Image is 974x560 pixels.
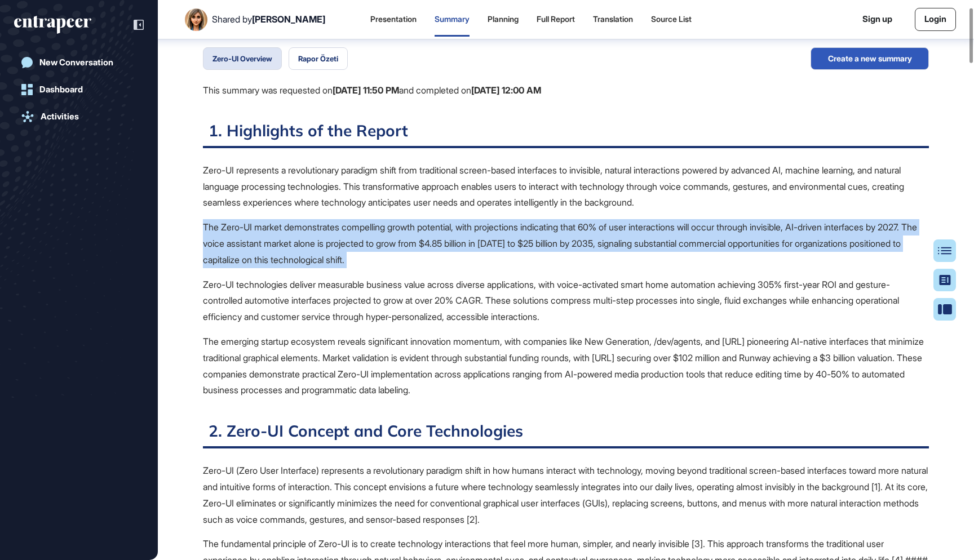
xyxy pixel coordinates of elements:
div: Dashboard [39,85,83,95]
button: Zero-UI Overview [203,47,282,70]
div: Source List [651,15,692,24]
div: Summary [435,15,470,24]
b: [DATE] 11:50 PM [333,85,399,96]
div: Planning [488,15,519,24]
b: [DATE] 12:00 AM [471,85,541,96]
p: Zero-UI technologies deliver measurable business value across diverse applications, with voice-ac... [203,277,929,325]
a: Login [915,8,956,31]
p: Zero-UI represents a revolutionary paradigm shift from traditional screen-based interfaces to inv... [203,162,929,211]
span: [PERSON_NAME] [252,14,325,25]
div: Shared by [212,14,325,25]
button: Create a new summary [811,47,929,70]
div: Presentation [370,15,417,24]
div: New Conversation [39,57,113,68]
p: The Zero-UI market demonstrates compelling growth potential, with projections indicating that 60%... [203,219,929,268]
h2: 2. Zero-UI Concept and Core Technologies [203,421,929,448]
div: entrapeer-logo [14,16,91,34]
a: Sign up [862,13,892,26]
p: The emerging startup ecosystem reveals significant innovation momentum, with companies like New G... [203,334,929,398]
p: Zero-UI (Zero User Interface) represents a revolutionary paradigm shift in how humans interact wi... [203,463,929,527]
img: User Image [185,8,207,31]
h2: 1. Highlights of the Report [203,121,929,148]
div: Activities [41,112,79,122]
div: This summary was requested on and completed on [203,83,541,98]
div: Full Report [537,15,575,24]
div: Translation [593,15,633,24]
button: Rapor Özeti [289,47,348,70]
